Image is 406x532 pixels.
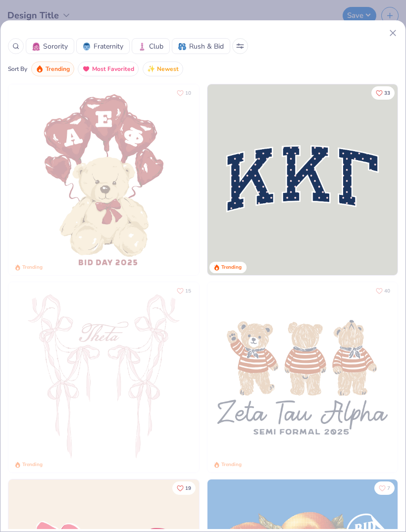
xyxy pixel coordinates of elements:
[36,65,44,73] img: trending.gif
[8,84,199,275] img: 587403a7-0594-4a7f-b2bd-0ca67a3ff8dd
[207,84,398,275] img: 3b9aba4f-e317-4aa7-a679-c95a879539bd
[82,65,90,73] img: most_fav.gif
[172,86,196,100] button: Like
[374,481,395,495] button: Like
[384,288,390,293] span: 40
[185,288,191,293] span: 15
[149,41,163,52] span: Club
[94,41,123,52] span: Fraternity
[26,38,74,54] button: SororitySorority
[132,38,170,54] button: ClubClub
[32,43,40,51] img: Sorority
[371,284,395,297] button: Like
[8,64,27,73] div: Sort By
[92,63,134,75] span: Most Favorited
[147,65,155,73] img: Newest.gif
[384,91,390,96] span: 33
[189,41,224,52] span: Rush & Bid
[185,91,191,96] span: 10
[8,282,199,473] img: 83dda5b0-2158-48ca-832c-f6b4ef4c4536
[178,43,186,51] img: Rush & Bid
[232,38,248,54] button: Sort Popup Button
[172,38,230,54] button: Rush & BidRush & Bid
[221,461,242,469] div: Trending
[185,486,191,491] span: 19
[138,43,146,51] img: Club
[43,41,68,52] span: Sorority
[46,63,70,75] span: Trending
[387,486,390,491] span: 7
[22,264,43,271] div: Trending
[207,282,398,473] img: a3be6b59-b000-4a72-aad0-0c575b892a6b
[172,481,196,495] button: Like
[83,43,91,51] img: Fraternity
[221,264,242,271] div: Trending
[371,86,395,100] button: Like
[143,61,183,76] button: Newest
[172,284,196,297] button: Like
[22,461,43,469] div: Trending
[78,61,139,76] button: Most Favorited
[76,38,130,54] button: FraternityFraternity
[31,61,74,76] button: Trending
[157,63,179,75] span: Newest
